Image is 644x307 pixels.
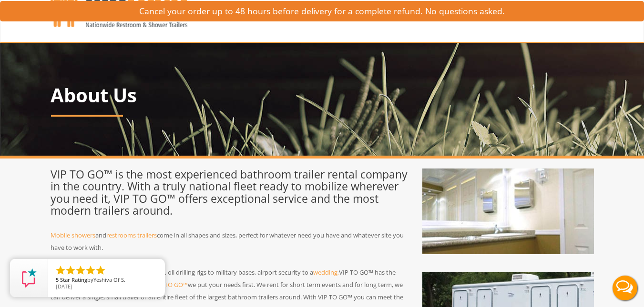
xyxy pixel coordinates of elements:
a: restrooms trailers [106,231,157,239]
img: Review Rating [20,268,39,287]
h3: VIP TO GO™ is the most experienced bathroom trailer rental company in the country. With a truly n... [51,168,408,217]
h1: About Us [51,85,594,106]
li:  [75,265,86,276]
p: and come in all shapes and sizes, perfect for whatever need you have and whatever site you have t... [51,229,408,254]
li:  [95,265,106,276]
span: Yeshiva Of S. [93,276,125,283]
a: VIP TO GO™ [153,280,188,289]
li:  [65,265,76,276]
span: [DATE] [56,283,72,290]
span: Star Rating [60,276,87,283]
a: Mobile showers [51,231,95,239]
span: 5 [56,276,59,283]
img: About Us - VIPTOGO [422,168,594,254]
a: wedding, [313,268,339,277]
li:  [55,265,66,276]
span: by [56,277,157,284]
button: Live Chat [606,269,644,307]
li:  [85,265,96,276]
